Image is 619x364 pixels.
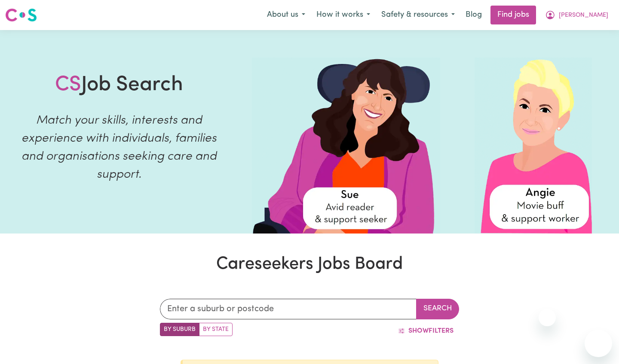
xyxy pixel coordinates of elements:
[311,6,376,24] button: How it works
[559,11,608,20] span: [PERSON_NAME]
[460,6,487,24] a: Blog
[261,6,311,24] button: About us
[199,323,233,336] label: Search by state
[55,73,183,98] h1: Job Search
[416,299,459,319] button: Search
[10,112,228,184] p: Match your skills, interests and experience with individuals, families and organisations seeking ...
[160,299,417,319] input: Enter a suburb or postcode
[585,330,612,357] iframe: Button to launch messaging window
[539,309,556,326] iframe: Close message
[160,323,199,336] label: Search by suburb/post code
[5,7,37,23] img: Careseekers logo
[490,6,536,24] a: Find jobs
[376,6,460,24] button: Safety & resources
[392,323,459,339] button: ShowFilters
[408,328,429,334] span: Show
[5,5,37,25] a: Careseekers logo
[55,75,81,95] span: CS
[539,6,614,24] button: My Account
